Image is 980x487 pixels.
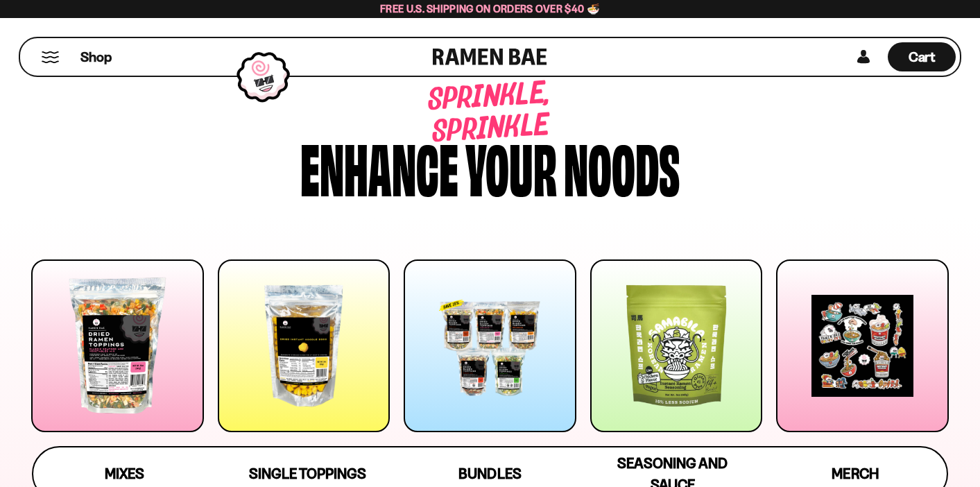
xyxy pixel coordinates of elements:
[300,133,458,199] div: Enhance
[832,465,878,482] span: Merch
[105,465,144,482] span: Mixes
[909,49,936,65] span: Cart
[465,133,557,199] div: your
[80,48,112,67] span: Shop
[888,38,956,76] a: Cart
[458,465,521,482] span: Bundles
[564,133,680,199] div: noods
[249,465,366,482] span: Single Toppings
[80,42,112,71] a: Shop
[41,51,60,63] button: Mobile Menu Trigger
[380,2,600,15] span: Free U.S. Shipping on Orders over $40 🍜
